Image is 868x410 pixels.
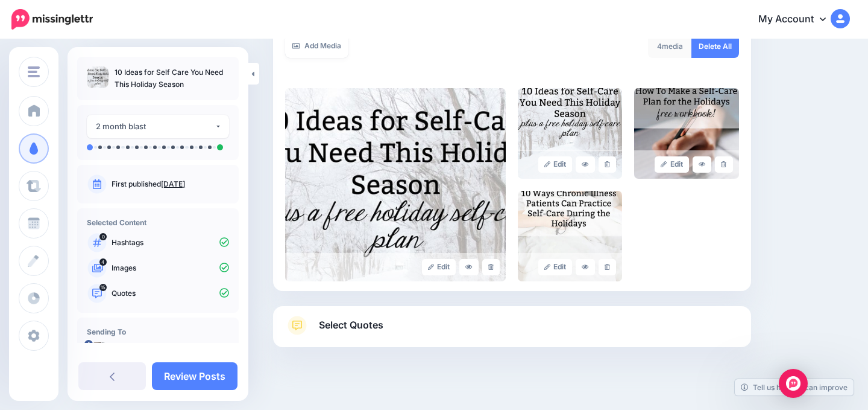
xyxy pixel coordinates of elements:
[99,258,107,266] span: 4
[691,34,739,58] a: Delete All
[112,179,229,190] p: First published
[648,34,692,58] div: media
[99,284,107,291] span: 15
[87,218,229,227] h4: Selected Content
[518,88,622,179] img: 399e7cacd701fafe0052289555b87c2d_large.jpg
[112,237,229,248] p: Hashtags
[657,42,662,51] span: 4
[319,317,383,333] span: Select Quotes
[115,66,229,91] p: 10 Ideas for Self Care You Need This Holiday Season
[746,5,850,34] a: My Account
[112,288,229,299] p: Quotes
[538,156,573,173] a: Edit
[538,259,573,275] a: Edit
[422,259,456,275] a: Edit
[735,379,854,396] a: Tell us how we can improve
[96,120,215,133] div: 2 month blast
[779,369,808,398] div: Open Intercom Messenger
[161,179,185,188] a: [DATE]
[11,9,93,30] img: Missinglettr
[285,34,348,58] a: Add Media
[112,263,229,274] p: Images
[655,156,689,173] a: Edit
[87,342,106,362] img: 218253520_234552475155016_8163494364171905236_n-bsa153206.jpg
[87,327,229,336] h4: Sending To
[87,66,108,88] img: c894d15a9a02ec0b47aee98da8e6313c_thumb.jpg
[285,316,739,347] a: Select Quotes
[99,233,107,240] span: 0
[285,88,506,281] img: c894d15a9a02ec0b47aee98da8e6313c_large.jpg
[518,191,622,281] img: a4350b6327ccbf6ddede91ab9727cbfb_large.jpg
[28,66,40,77] img: menu.png
[634,88,738,179] img: 4745d416eaf16273a70dd1293bd4f354_large.jpg
[87,115,229,138] button: 2 month blast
